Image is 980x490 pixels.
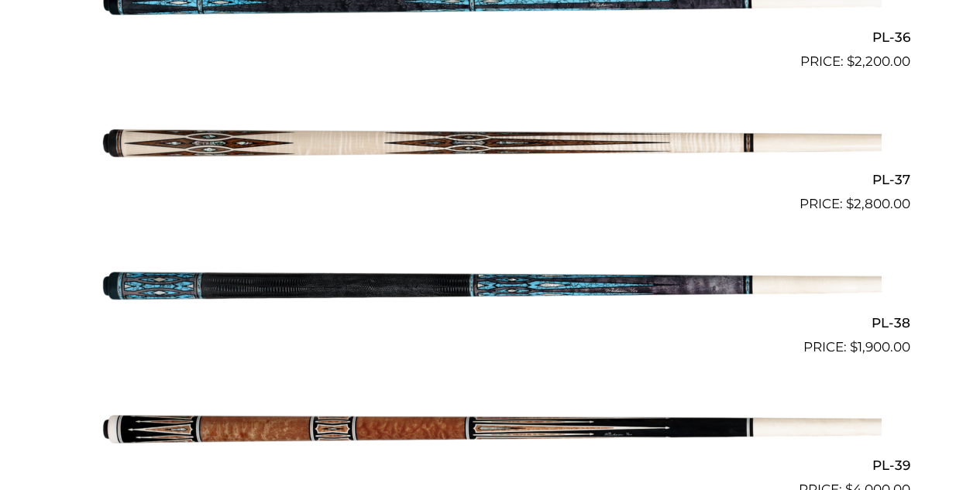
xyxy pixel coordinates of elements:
[70,22,910,51] h2: PL-36
[70,451,910,480] h2: PL-39
[847,53,910,69] bdi: 2,200.00
[846,196,910,211] bdi: 2,800.00
[850,339,858,355] span: $
[850,339,910,355] bdi: 1,900.00
[70,308,910,337] h2: PL-38
[70,78,910,214] a: PL-37 $2,800.00
[99,221,882,351] img: PL-38
[70,221,910,357] a: PL-38 $1,900.00
[99,78,882,208] img: PL-37
[847,53,854,69] span: $
[846,196,854,211] span: $
[70,166,910,194] h2: PL-37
